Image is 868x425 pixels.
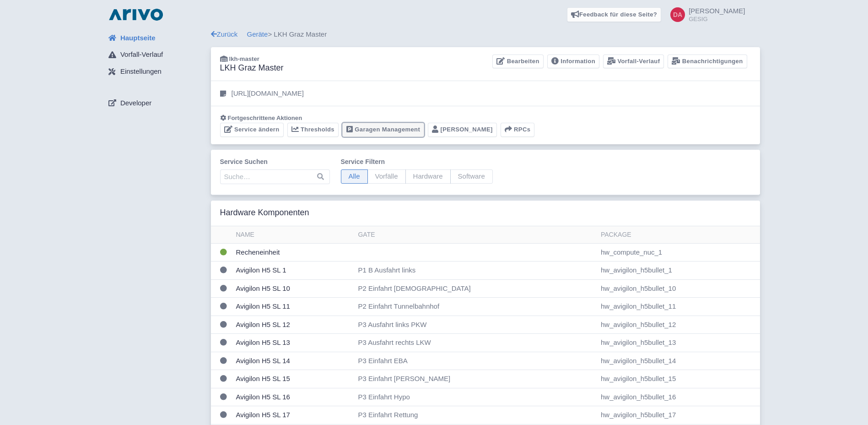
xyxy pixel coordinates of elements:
[120,98,151,109] span: Developer
[232,262,355,280] td: Avigilon H5 SL 1
[597,279,760,298] td: hw_avigilon_h5bullet_10
[354,316,597,334] td: P3 Ausfahrt links PKW
[567,7,662,22] a: Feedback für diese Seite?
[101,29,211,47] a: Hauptseite
[228,114,302,121] span: Fortgeschrittene Aktionen
[247,30,268,38] a: Geräte
[354,388,597,406] td: P3 Einfahrt Hypo
[597,406,760,425] td: hw_avigilon_h5bullet_17
[668,54,747,69] a: Benachrichtigungen
[597,334,760,352] td: hw_avigilon_h5bullet_13
[287,123,339,137] a: Thresholds
[232,243,355,262] td: Recheneinheit
[232,388,355,406] td: Avigilon H5 SL 16
[232,88,304,99] p: [URL][DOMAIN_NAME]
[107,7,165,22] img: logo
[354,334,597,352] td: P3 Ausfahrt rechts LKW
[597,370,760,388] td: hw_avigilon_h5bullet_15
[354,262,597,280] td: P1 B Ausfahrt links
[492,54,543,69] a: Bearbeiten
[428,123,497,137] a: [PERSON_NAME]
[120,33,156,44] span: Hauptseite
[597,262,760,280] td: hw_avigilon_h5bullet_1
[232,226,355,244] th: Name
[220,169,330,184] input: Suche…
[547,54,599,69] a: Information
[232,370,355,388] td: Avigilon H5 SL 15
[232,352,355,370] td: Avigilon H5 SL 14
[220,63,284,73] h3: LKH Graz Master
[341,169,368,184] span: Alle
[120,66,162,77] span: Einstellungen
[120,49,163,60] span: Vorfall-Verlauf
[232,406,355,425] td: Avigilon H5 SL 17
[220,157,330,167] label: Service suchen
[211,30,238,38] a: Zurück
[229,55,259,62] span: lkh-master
[665,7,745,22] a: [PERSON_NAME] GESIG
[101,46,211,64] a: Vorfall-Verlauf
[101,63,211,81] a: Einstellungen
[597,352,760,370] td: hw_avigilon_h5bullet_14
[597,243,760,262] td: hw_compute_nuc_1
[341,157,493,167] label: Service filtern
[689,7,745,15] span: [PERSON_NAME]
[354,406,597,425] td: P3 Einfahrt Rettung
[689,16,745,22] small: GESIG
[232,298,355,316] td: Avigilon H5 SL 11
[354,352,597,370] td: P3 Einfahrt EBA
[597,316,760,334] td: hw_avigilon_h5bullet_12
[354,298,597,316] td: P2 Einfahrt Tunnelbahnhof
[501,123,535,137] button: RPCs
[354,370,597,388] td: P3 Einfahrt [PERSON_NAME]
[405,169,451,184] span: Hardware
[101,94,211,112] a: Developer
[232,279,355,298] td: Avigilon H5 SL 10
[220,208,309,218] h3: Hardware Komponenten
[232,334,355,352] td: Avigilon H5 SL 13
[597,226,760,244] th: Package
[342,123,424,137] a: Garagen Management
[354,279,597,298] td: P2 Einfahrt [DEMOGRAPHIC_DATA]
[450,169,493,184] span: Software
[603,54,664,69] a: Vorfall-Verlauf
[367,169,406,184] span: Vorfälle
[232,316,355,334] td: Avigilon H5 SL 12
[597,388,760,406] td: hw_avigilon_h5bullet_16
[220,123,284,137] a: Service ändern
[354,226,597,244] th: Gate
[597,298,760,316] td: hw_avigilon_h5bullet_11
[211,29,760,40] div: > LKH Graz Master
